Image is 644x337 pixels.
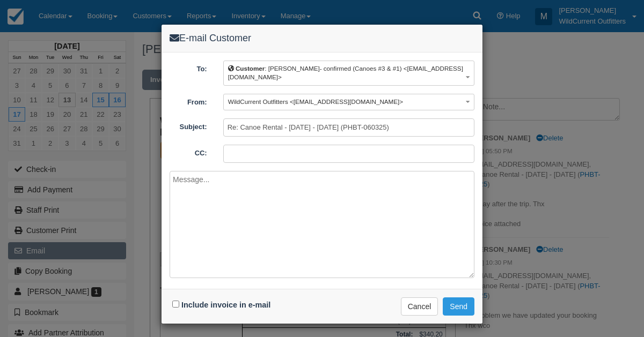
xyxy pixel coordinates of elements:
label: To: [162,61,215,74]
button: Send [443,297,474,316]
b: Customer [236,65,265,72]
button: Cancel [401,297,438,316]
h4: E-mail Customer [170,33,474,44]
label: From: [162,94,215,108]
button: WildCurrent Outfitters <[EMAIL_ADDRESS][DOMAIN_NAME]> [223,94,474,110]
span: : [PERSON_NAME]- confirmed (Canoes #3 & #1) <[EMAIL_ADDRESS][DOMAIN_NAME]> [228,65,463,81]
label: CC: [162,145,215,159]
span: WildCurrent Outfitters <[EMAIL_ADDRESS][DOMAIN_NAME]> [228,98,403,105]
button: Customer: [PERSON_NAME]- confirmed (Canoes #3 & #1) <[EMAIL_ADDRESS][DOMAIN_NAME]> [223,61,474,86]
label: Include invoice in e-mail [181,301,270,309]
label: Subject: [162,118,215,132]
